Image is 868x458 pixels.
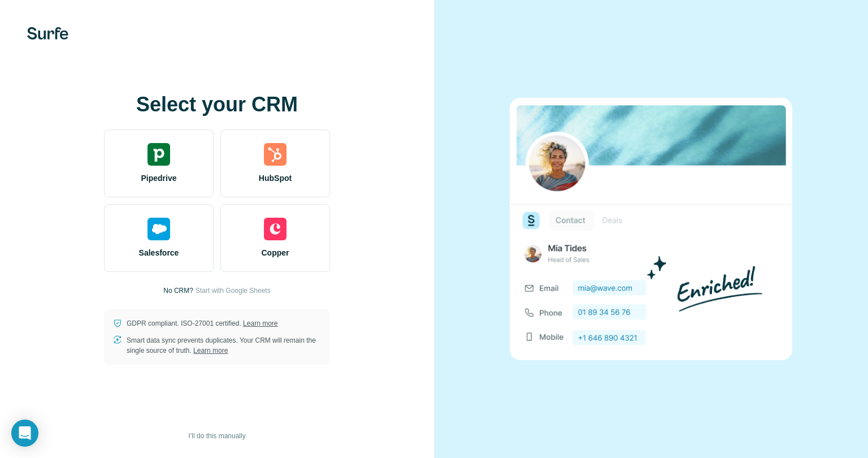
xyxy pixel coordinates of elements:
[264,143,287,166] img: hubspot's logo
[180,427,253,444] button: I’ll do this manually
[262,247,289,258] span: Copper
[264,218,287,240] img: copper's logo
[188,431,245,441] span: I’ll do this manually
[193,347,228,355] a: Learn more
[163,286,193,296] p: No CRM?
[196,286,271,296] button: Start with Google Sheets
[147,143,170,166] img: pipedrive's logo
[259,172,292,184] span: HubSpot
[104,93,330,116] h1: Select your CRM
[147,218,170,240] img: salesforce's logo
[243,319,277,327] a: Learn more
[141,172,176,184] span: Pipedrive
[510,98,792,360] img: none image
[139,247,179,258] span: Salesforce
[127,318,277,329] p: GDPR compliant. ISO-27001 certified.
[27,27,68,40] img: Surfe's logo
[127,335,321,356] p: Smart data sync prevents duplicates. Your CRM will remain the single source of truth.
[11,420,38,447] div: Open Intercom Messenger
